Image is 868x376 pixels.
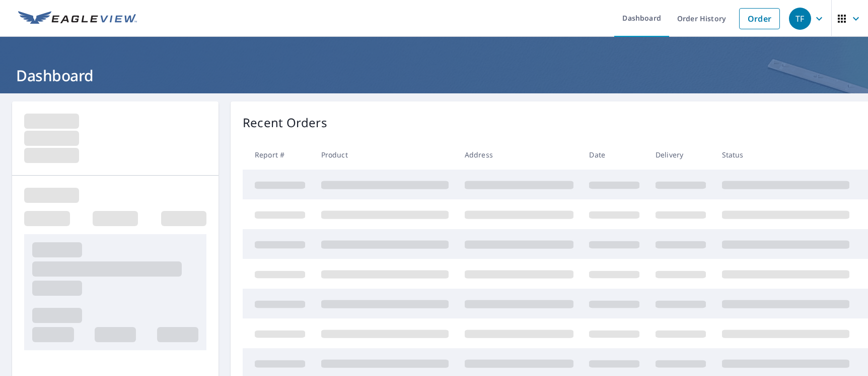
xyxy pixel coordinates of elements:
[243,114,327,132] p: Recent Orders
[313,140,457,170] th: Product
[581,140,647,170] th: Date
[457,140,582,170] th: Address
[714,140,857,170] th: Status
[12,65,856,86] h1: Dashboard
[243,140,313,170] th: Report #
[739,8,780,29] a: Order
[789,8,811,30] div: TF
[647,140,714,170] th: Delivery
[18,11,137,26] img: EV Logo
